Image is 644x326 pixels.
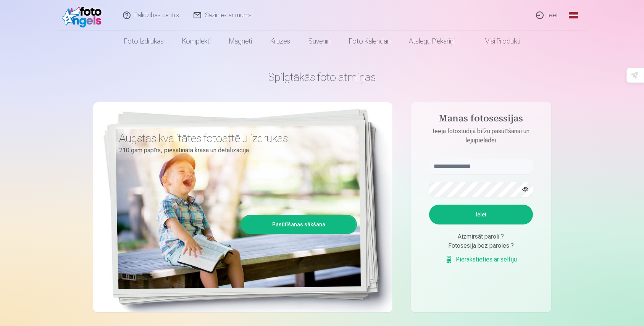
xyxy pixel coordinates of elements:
[119,145,351,156] p: 210 gsm papīrs, piesātināta krāsa un detalizācija
[173,31,220,52] a: Komplekti
[93,70,551,84] h1: Spilgtākās foto atmiņas
[464,31,529,52] a: Visi produkti
[62,3,106,27] img: /fa1
[429,241,533,250] div: Fotosesija bez paroles ?
[115,31,173,52] a: Foto izdrukas
[340,31,400,52] a: Foto kalendāri
[261,31,299,52] a: Krūzes
[400,31,464,52] a: Atslēgu piekariņi
[429,205,533,224] button: Ieiet
[421,127,541,145] p: Ieeja fotostudijā bilžu pasūtīšanai un lejupielādei
[421,113,541,127] h4: Manas fotosessijas
[429,232,533,241] div: Aizmirsāt paroli ?
[220,31,261,52] a: Magnēti
[242,216,356,233] a: Pasūtīšanas sākšana
[119,131,351,145] h3: Augstas kvalitātes fotoattēlu izdrukas
[445,255,517,264] a: Pierakstieties ar selfiju
[299,31,340,52] a: Suvenīri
